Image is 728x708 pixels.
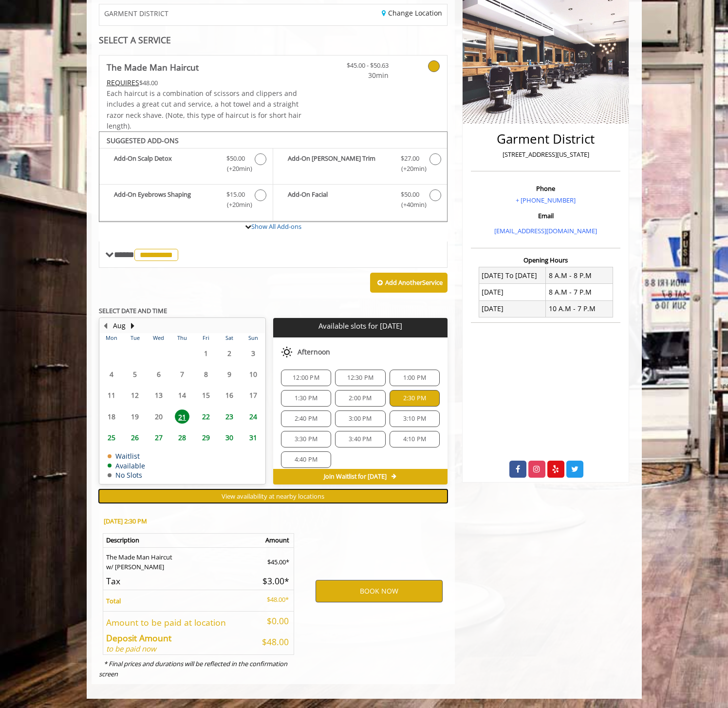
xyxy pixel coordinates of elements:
span: 30 [222,430,237,445]
div: 4:10 PM [390,431,440,447]
div: 3:40 PM [335,431,385,447]
i: * Final prices and durations will be reflected in the confirmation screen [99,659,287,678]
h3: Phone [473,185,618,192]
td: 8 A.M - 7 P.M [546,284,613,300]
b: Description [106,536,139,544]
span: Join Waitlist for [DATE] [324,473,387,481]
a: Show All Add-ons [251,222,301,231]
th: Sat [218,333,241,343]
span: 3:30 PM [295,435,317,443]
span: (+20min ) [395,164,424,174]
span: 25 [104,430,119,445]
span: 29 [199,430,213,445]
label: Add-On Facial [278,189,442,212]
span: This service needs some Advance to be paid before we block your appointment [107,78,139,87]
th: Mon [100,333,123,343]
td: Select day30 [218,427,241,448]
span: 1:30 PM [295,394,317,402]
a: + [PHONE_NUMBER] [516,196,576,205]
div: 1:00 PM [390,370,440,386]
span: $15.00 [226,189,245,200]
span: (+20min ) [221,164,250,174]
b: Add-On [PERSON_NAME] Trim [288,153,391,174]
label: Add-On Eyebrows Shaping [104,189,268,212]
span: 12:30 PM [347,374,374,382]
div: The Made Man Haircut Add-onS [99,131,448,222]
span: 3:00 PM [349,415,372,423]
div: 2:00 PM [335,390,385,407]
td: $45.00* [253,547,294,572]
td: Select day27 [147,427,170,448]
a: $45.00 - $50.63 [331,56,389,81]
button: Previous Month [102,320,110,331]
th: Tue [123,333,147,343]
a: Change Location [382,8,442,18]
span: Each haircut is a combination of scissors and clippers and includes a great cut and service, a ho... [107,89,301,130]
button: BOOK NOW [316,580,443,602]
td: 10 A.M - 7 P.M [546,300,613,317]
p: [STREET_ADDRESS][US_STATE] [473,149,618,160]
label: Add-On Scalp Detox [104,153,268,176]
td: [DATE] [479,300,546,317]
span: 2:00 PM [349,394,372,402]
h2: Garment District [473,132,618,146]
td: [DATE] To [DATE] [479,267,546,284]
td: Available [108,462,145,469]
button: View availability at nearby locations [99,489,448,503]
h5: $3.00* [256,577,289,586]
button: Aug [113,320,126,331]
b: Amount [265,536,289,544]
span: 4:10 PM [403,435,426,443]
td: Select day28 [170,427,194,448]
span: 4:40 PM [295,456,317,464]
h5: $0.00 [256,616,289,626]
div: 2:40 PM [281,410,331,427]
span: 1:00 PM [403,374,426,382]
img: afternoon slots [281,346,293,358]
td: [DATE] [479,284,546,300]
b: SELECT DATE AND TIME [99,306,167,315]
span: 31 [246,430,261,445]
td: Select day25 [100,427,123,448]
b: Deposit Amount [106,632,171,644]
b: SUGGESTED ADD-ONS [107,136,179,145]
a: [EMAIL_ADDRESS][DOMAIN_NAME] [494,226,597,235]
div: 3:00 PM [335,410,385,427]
span: 24 [246,410,261,424]
div: 3:30 PM [281,431,331,447]
div: 1:30 PM [281,390,331,407]
th: Sun [241,333,265,343]
div: 12:00 PM [281,370,331,386]
th: Thu [170,333,194,343]
span: Afternoon [298,348,330,356]
h3: Email [473,212,618,219]
div: 12:30 PM [335,370,385,386]
span: 27 [151,430,166,445]
label: Add-On Beard Trim [278,153,442,176]
span: $27.00 [401,153,419,164]
b: Add-On Scalp Detox [114,153,217,174]
span: 2:30 PM [403,394,426,402]
td: Select day24 [241,406,265,427]
td: Select day31 [241,427,265,448]
b: [DATE] 2:30 PM [104,517,147,525]
h5: $48.00 [256,637,289,647]
b: The Made Man Haircut [107,60,199,74]
h5: Amount to be paid at location [106,618,248,627]
span: 30min [331,70,389,81]
th: Wed [147,333,170,343]
b: Add-On Eyebrows Shaping [114,189,217,210]
span: (+40min ) [395,200,424,210]
span: 22 [199,410,213,424]
p: $48.00* [256,595,289,605]
p: Available slots for [DATE] [277,322,444,330]
div: SELECT A SERVICE [99,36,448,45]
button: Add AnotherService [370,273,448,293]
h5: Tax [106,577,248,586]
td: Select day29 [194,427,217,448]
div: $48.00 [107,77,302,88]
th: Fri [194,333,217,343]
span: 28 [175,430,189,445]
td: 8 A.M - 8 P.M [546,267,613,284]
